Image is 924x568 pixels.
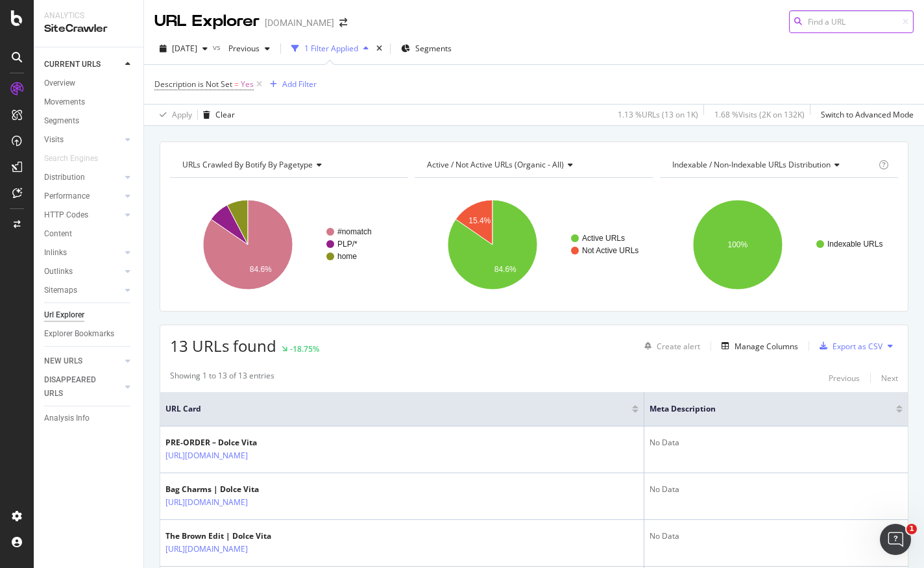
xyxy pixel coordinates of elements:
a: CURRENT URLS [44,58,121,71]
span: URLs Crawled By Botify By pagetype [182,159,313,170]
a: Sitemaps [44,284,121,297]
div: No Data [650,484,903,495]
text: 84.6% [494,265,517,274]
div: Inlinks [44,246,67,260]
div: Clear [215,109,235,120]
text: #nomatch [337,227,372,236]
iframe: Intercom live chat [880,524,911,555]
button: Switch to Advanced Mode [816,105,914,125]
div: times [374,42,385,55]
div: The Brown Edit | Dolce Vita [165,530,304,542]
span: Meta Description [650,403,877,415]
span: 2025 Sep. 21st [172,43,197,54]
div: Overview [44,77,75,90]
span: vs [213,42,223,53]
div: Bag Charms | Dolce Vita [165,484,304,495]
a: [URL][DOMAIN_NAME] [165,496,248,509]
div: Export as CSV [833,341,882,352]
div: Movements [44,95,85,109]
div: NEW URLS [44,354,82,368]
div: HTTP Codes [44,208,88,222]
button: Manage Columns [716,338,798,354]
a: Visits [44,133,121,147]
button: Previous [829,370,860,386]
div: Next [881,373,898,384]
div: Search Engines [44,152,98,166]
div: arrow-right-arrow-left [339,18,347,27]
a: [URL][DOMAIN_NAME] [165,449,248,462]
div: Showing 1 to 13 of 13 entries [170,370,274,386]
a: Search Engines [44,152,111,166]
text: 15.4% [469,216,491,225]
span: 13 URLs found [170,335,276,356]
div: -18.75% [290,343,319,354]
button: Create alert [639,336,700,356]
div: Explorer Bookmarks [44,327,114,341]
button: Add Filter [265,77,317,92]
span: Indexable / Non-Indexable URLs distribution [672,159,831,170]
div: No Data [650,437,903,449]
div: Distribution [44,171,85,184]
a: Movements [44,95,134,109]
h4: URLs Crawled By Botify By pagetype [180,154,396,175]
div: A chart. [170,188,408,301]
div: SiteCrawler [44,21,133,36]
div: Sitemaps [44,284,77,297]
a: Inlinks [44,246,121,260]
div: 1.68 % Visits ( 2K on 132K ) [714,109,805,120]
a: Analysis Info [44,412,134,425]
button: Clear [198,105,235,125]
div: Url Explorer [44,308,84,322]
div: DISAPPEARED URLS [44,373,110,401]
a: Segments [44,114,134,128]
a: HTTP Codes [44,208,121,222]
div: CURRENT URLS [44,58,101,71]
button: Previous [223,38,275,59]
a: DISAPPEARED URLS [44,373,121,401]
span: Segments [415,43,452,54]
a: Explorer Bookmarks [44,327,134,341]
a: Outlinks [44,265,121,278]
a: Performance [44,190,121,203]
svg: A chart. [415,188,653,301]
button: Apply [154,105,192,125]
div: Apply [172,109,192,120]
span: Active / Not Active URLs (organic - all) [427,159,564,170]
div: Create alert [657,341,700,352]
button: Next [881,370,898,386]
div: URL Explorer [154,10,260,32]
text: Active URLs [582,234,625,243]
span: 1 [906,524,917,534]
div: Analytics [44,10,133,21]
button: Segments [396,38,457,59]
text: Not Active URLs [582,246,638,255]
button: 1 Filter Applied [286,38,374,59]
a: Overview [44,77,134,90]
div: Add Filter [282,79,317,90]
div: [DOMAIN_NAME] [265,16,334,29]
div: Visits [44,133,64,147]
div: PRE-ORDER – Dolce Vita [165,437,304,449]
text: 100% [727,240,748,249]
input: Find a URL [789,10,914,33]
svg: A chart. [660,188,898,301]
span: Previous [223,43,260,54]
div: Switch to Advanced Mode [821,109,914,120]
text: Indexable URLs [827,240,882,249]
div: 1 Filter Applied [304,43,358,54]
span: Yes [241,75,254,93]
h4: Active / Not Active URLs [424,154,641,175]
div: 1.13 % URLs ( 13 on 1K ) [618,109,698,120]
text: 84.6% [250,265,272,274]
div: Analysis Info [44,412,90,425]
a: [URL][DOMAIN_NAME] [165,543,248,556]
a: Distribution [44,171,121,184]
div: Performance [44,190,90,203]
span: URL Card [165,403,629,415]
text: home [337,252,357,261]
div: Manage Columns [735,341,798,352]
a: Content [44,227,134,241]
button: [DATE] [154,38,213,59]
